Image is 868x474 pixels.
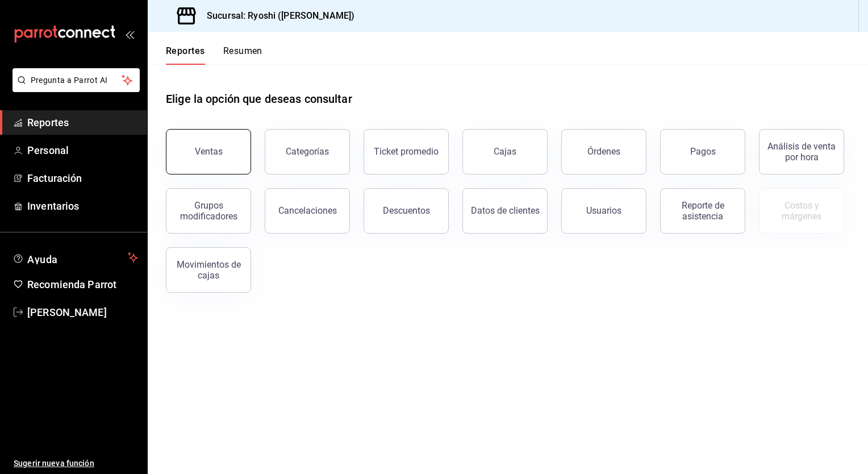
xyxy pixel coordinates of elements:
[8,82,140,94] a: Pregunta a Parrot AI
[364,188,449,234] button: Descuentos
[166,129,251,174] button: Ventas
[27,143,138,158] span: Personal
[462,188,548,234] button: Datos de clientes
[690,146,716,157] div: Pagos
[27,277,138,292] span: Recomienda Parrot
[198,9,354,23] h3: Sucursal: Ryoshi ([PERSON_NAME])
[471,205,540,216] div: Datos de clientes
[667,200,738,222] div: Reporte de asistencia
[383,205,430,216] div: Descuentos
[374,146,439,157] div: Ticket promedio
[364,129,449,174] button: Ticket promedio
[462,129,548,174] button: Cajas
[31,74,122,86] span: Pregunta a Parrot AI
[660,129,745,174] button: Pagos
[27,251,123,264] span: Ayuda
[166,45,262,65] div: navigation tabs
[27,305,138,320] span: [PERSON_NAME]
[766,200,837,222] div: Costos y márgenes
[173,259,244,281] div: Movimientos de cajas
[494,146,516,157] div: Cajas
[278,205,337,216] div: Cancelaciones
[195,146,223,157] div: Ventas
[587,146,620,157] div: Órdenes
[759,129,844,174] button: Análisis de venta por hora
[27,171,138,186] span: Facturación
[173,200,244,222] div: Grupos modificadores
[12,68,140,92] button: Pregunta a Parrot AI
[166,90,352,107] h1: Elige la opción que deseas consultar
[265,188,350,234] button: Cancelaciones
[27,115,138,130] span: Reportes
[759,188,844,234] button: Contrata inventarios para ver este reporte
[286,146,329,157] div: Categorías
[27,198,138,214] span: Inventarios
[166,45,205,65] button: Reportes
[586,205,621,216] div: Usuarios
[265,129,350,174] button: Categorías
[166,188,251,234] button: Grupos modificadores
[766,141,837,163] div: Análisis de venta por hora
[166,247,251,293] button: Movimientos de cajas
[223,45,262,65] button: Resumen
[125,30,134,39] button: open_drawer_menu
[561,188,646,234] button: Usuarios
[660,188,745,234] button: Reporte de asistencia
[14,458,138,469] span: Sugerir nueva función
[561,129,646,174] button: Órdenes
